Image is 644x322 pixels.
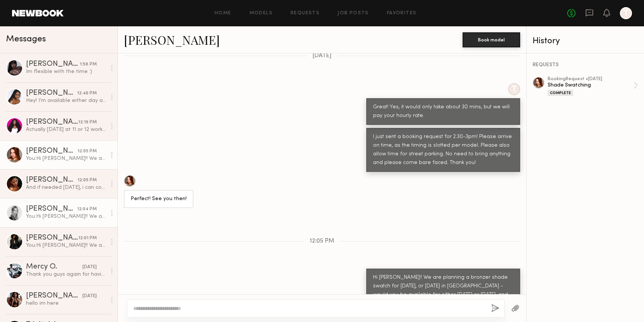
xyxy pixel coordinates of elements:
div: You: Hi [PERSON_NAME]!! We are planning a bronzer shade swatch for [DATE], or [DATE] in [GEOGRAPH... [26,155,106,162]
a: bookingRequest •[DATE]Shade SwatchingComplete [548,77,638,96]
span: 12:05 PM [310,238,334,245]
div: History [533,37,638,46]
div: [PERSON_NAME] [26,234,78,242]
a: [PERSON_NAME] [124,32,220,48]
div: I just sent a booking request for 2:30-3pm! Please arrive on time, as the timing is slotted per m... [373,133,513,167]
div: Thank you guys again for having me. 😊🙏🏿 [26,271,106,278]
div: Perfect! See you then! [131,195,187,204]
a: Book model [463,36,520,43]
div: You: Hi [PERSON_NAME]!! We are planning a bronzer shade swatch for [DATE], or [DATE] in [GEOGRAPH... [26,213,106,220]
a: Home [215,11,231,16]
div: Im flexible with the time :) [26,68,106,75]
div: [PERSON_NAME] [26,292,82,300]
button: Book model [463,32,520,47]
a: Favorites [387,11,417,16]
div: Mercy O. [26,263,82,271]
div: 12:19 PM [78,119,97,126]
div: And if needed [DATE], i can come anytime between 1 and 4:30 [26,184,106,191]
div: booking Request • [DATE] [548,77,633,82]
a: T [620,7,632,19]
div: 12:05 PM [78,148,97,155]
div: [PERSON_NAME] [26,147,78,155]
div: 12:04 PM [77,206,97,213]
div: [PERSON_NAME] [26,205,77,213]
div: Shade Swatching [548,82,633,89]
div: Actually [DATE] at 11 or 12 works too so whichever fits your schedule best [26,126,106,133]
div: [PERSON_NAME] [26,61,80,68]
a: Requests [291,11,320,16]
div: [DATE] [82,264,97,271]
div: hello im here [26,300,106,307]
div: [PERSON_NAME] [26,90,77,97]
div: [DATE] [82,293,97,300]
div: 1:58 PM [80,61,97,68]
div: REQUESTS [533,62,638,68]
div: Great! Yes, it would only take about 30 mins, but we will pay your hourly rate. [373,103,513,120]
div: 12:40 PM [77,90,97,97]
span: [DATE] [312,53,332,59]
a: Models [250,11,273,16]
span: Messages [6,35,46,44]
div: [PERSON_NAME] [26,176,78,184]
div: Complete [548,90,573,96]
div: 12:05 PM [78,177,97,184]
div: 12:01 PM [78,235,97,242]
div: You: Hi [PERSON_NAME]!! We are planning a bronzer shade swatch for [DATE], or [DATE] in [GEOGRAPH... [26,242,106,249]
div: Hey! I’m available either day anytime! [26,97,106,104]
a: Job Posts [338,11,369,16]
div: Hi [PERSON_NAME]!! We are planning a bronzer shade swatch for [DATE], or [DATE] in [GEOGRAPHIC_DA... [373,273,513,308]
div: [PERSON_NAME] [26,118,78,126]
